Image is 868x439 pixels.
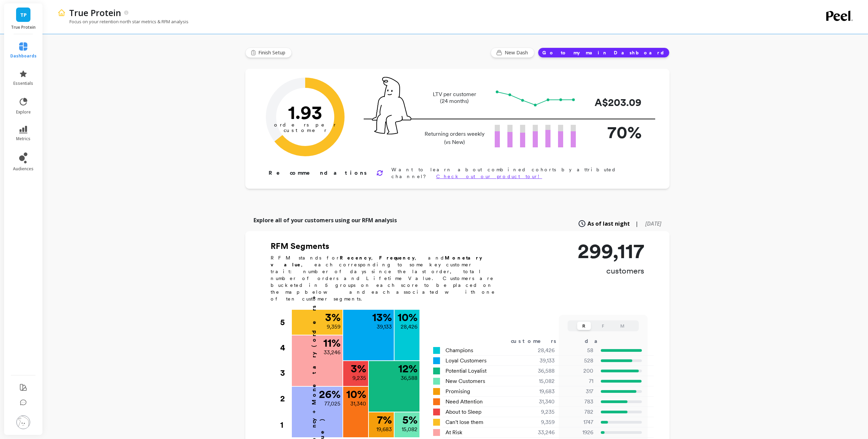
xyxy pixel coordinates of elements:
[327,323,340,331] p: 9,359
[13,81,33,86] span: essentials
[578,265,644,276] p: customers
[372,77,411,134] img: pal seatted on line
[514,346,563,355] div: 28,426
[491,48,534,58] button: New Dash
[563,398,593,406] p: 783
[377,323,392,331] p: 39,133
[635,219,638,228] span: |
[288,101,322,123] text: 1.93
[514,428,563,437] div: 33,246
[271,241,503,252] h2: RFM Segments
[280,335,291,360] div: 4
[280,412,291,438] div: 1
[391,166,648,180] p: Want to learn about combined cohorts by attributed channel?
[445,418,483,426] span: Can't lose them
[283,127,327,133] tspan: customer
[271,254,503,302] p: RFM stands for , , and , each corresponding to some key customer trait: number of days since the ...
[563,387,593,396] p: 317
[445,408,481,416] span: About to Sleep
[563,377,593,385] p: 71
[340,255,371,261] b: Recency
[379,255,415,261] b: Frequency
[563,346,593,355] p: 58
[398,363,417,374] p: 12 %
[585,337,613,345] div: days
[280,310,291,335] div: 5
[587,119,642,145] p: 70%
[511,337,566,345] div: customers
[11,25,36,30] p: True Protein
[398,312,417,323] p: 10 %
[346,389,366,400] p: 10 %
[445,346,473,355] span: Champions
[402,425,417,434] p: 15,082
[596,322,610,330] button: F
[505,49,530,56] span: New Dash
[514,357,563,365] div: 39,133
[514,418,563,426] div: 9,359
[423,91,487,105] p: LTV per customer (24 months)
[445,387,470,396] span: Promising
[57,9,66,17] img: header icon
[538,48,670,58] button: Go to my main Dashboard
[445,377,485,385] span: New Customers
[280,386,291,411] div: 2
[587,219,630,228] span: As of last night
[616,322,629,330] button: M
[401,323,417,331] p: 28,426
[323,337,340,348] p: 11 %
[514,408,563,416] div: 9,235
[645,220,661,227] span: [DATE]
[563,418,593,426] p: 1747
[563,428,593,437] p: 1926
[577,322,591,330] button: R
[324,348,340,357] p: 33,246
[324,400,340,408] p: 77,025
[514,377,563,385] div: 15,082
[57,18,189,25] p: Focus on your retention north star metrics & RFM analysis
[372,312,392,323] p: 13 %
[352,374,366,382] p: 9,235
[69,7,121,18] p: True Protein
[16,109,31,115] span: explore
[258,49,287,56] span: Finish Setup
[16,136,30,142] span: metrics
[423,130,487,146] p: Returning orders weekly (vs New)
[351,363,366,374] p: 3 %
[16,415,30,429] img: profile picture
[563,367,593,375] p: 200
[254,216,397,224] p: Explore all of your customers using our RFM analysis
[13,166,34,172] span: audiences
[376,425,392,434] p: 19,683
[445,398,483,406] span: Need Attention
[20,11,27,19] span: TP
[319,389,340,400] p: 26 %
[514,387,563,396] div: 19,683
[436,174,542,179] a: Check out our product tour!
[445,428,462,437] span: At Risk
[587,95,642,110] p: A$203.09
[563,408,593,416] p: 782
[10,53,37,59] span: dashboards
[280,360,291,386] div: 3
[514,398,563,406] div: 31,340
[269,169,368,177] p: Recommendations
[350,400,366,408] p: 31,340
[402,414,417,425] p: 5 %
[377,414,392,425] p: 7 %
[245,48,292,58] button: Finish Setup
[578,241,644,261] p: 299,117
[445,367,487,375] span: Potential Loyalist
[274,122,336,128] tspan: orders per
[563,357,593,365] p: 528
[325,312,340,323] p: 3 %
[401,374,417,382] p: 36,588
[514,367,563,375] div: 36,588
[445,357,487,365] span: Loyal Customers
